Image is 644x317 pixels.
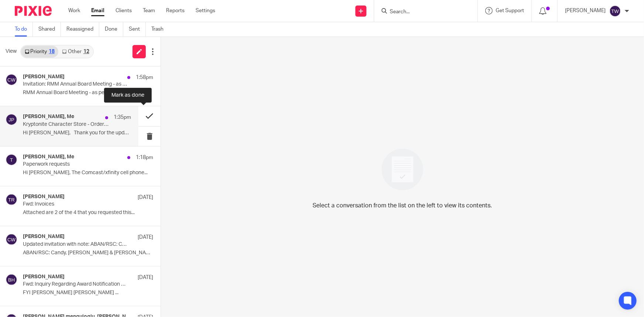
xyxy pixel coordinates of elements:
a: Shared [38,22,61,37]
p: Updated invitation with note: ABAN/RSC: Candy, [PERSON_NAME] & [PERSON_NAME] @ [DATE] 2pm - 3:20p... [23,241,127,248]
p: Paperwork requests [23,161,127,168]
img: svg%3E [6,274,17,286]
p: Invitation: RMM Annual Board Meeting - as per bylaws @ [DATE] ([PERSON_NAME]) [23,81,127,87]
h4: [PERSON_NAME] [23,74,65,80]
img: svg%3E [6,234,17,245]
div: 12 [83,49,89,54]
img: svg%3E [6,74,17,86]
p: Select a conversation from the list on the left to view its contents. [313,201,492,210]
p: Fwd: Invoices [23,201,127,207]
p: [DATE] [138,274,153,281]
p: 1:58pm [136,74,153,81]
p: [PERSON_NAME] [565,7,606,14]
a: Trash [151,22,169,37]
a: Email [91,7,104,14]
span: View [6,48,17,55]
h4: [PERSON_NAME] [23,234,65,240]
p: Attached are 2 of the 4 that you requested this... [23,210,153,216]
p: Fwd: Inquiry Regarding Award Notification and Fund Availability [23,281,127,287]
a: Clients [116,7,132,14]
img: svg%3E [6,194,17,206]
a: Work [68,7,80,14]
a: Reassigned [66,22,99,37]
p: 1:35pm [114,114,131,121]
h4: [PERSON_NAME], Me [23,114,74,120]
p: Hi [PERSON_NAME], Thank you for the update! ... [23,130,131,136]
p: Kryptonite Character Store - Order Ready to Ship [DATE] [23,121,110,128]
h4: [PERSON_NAME] [23,194,65,200]
p: 1:18pm [136,154,153,161]
p: RMM Annual Board Meeting - as per bylaws You... [23,90,153,96]
img: Pixie [15,6,52,16]
a: Done [105,22,123,37]
span: Get Support [496,8,524,13]
a: Team [143,7,155,14]
img: image [377,144,428,195]
p: Hi [PERSON_NAME], The Comcast/xfinity cell phone... [23,170,153,176]
a: Reports [166,7,185,14]
div: 18 [49,49,55,54]
a: To do [15,22,33,37]
p: [DATE] [138,234,153,241]
img: svg%3E [6,154,17,166]
a: Sent [129,22,146,37]
h4: [PERSON_NAME] [23,274,65,280]
p: FYI [PERSON_NAME] [PERSON_NAME] ... [23,290,153,296]
p: [DATE] [138,194,153,201]
p: ABAN/RSC: Candy, [PERSON_NAME] & [PERSON_NAME] You have... [23,250,153,256]
h4: [PERSON_NAME], Me [23,154,74,160]
img: svg%3E [609,5,621,17]
a: Other12 [58,46,93,58]
a: Priority18 [21,46,58,58]
a: Settings [196,7,215,14]
input: Search [389,9,455,15]
img: svg%3E [6,114,17,125]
